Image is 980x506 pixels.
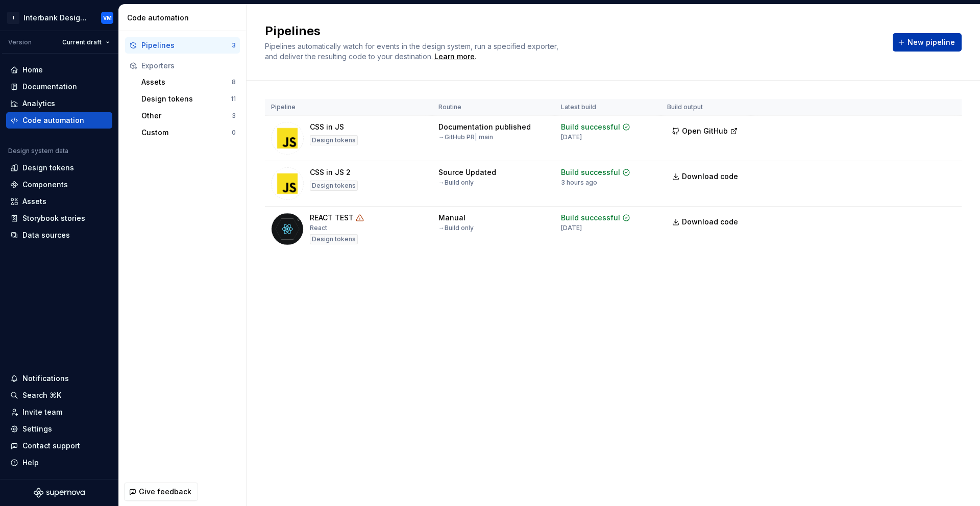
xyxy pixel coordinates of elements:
[667,167,745,186] a: Download code
[561,224,582,232] div: [DATE]
[231,95,236,103] div: 11
[561,122,620,132] div: Build successful
[137,108,240,124] button: Other3
[22,98,55,109] div: Analytics
[141,128,232,138] div: Custom
[661,99,751,116] th: Build output
[22,458,39,468] div: Help
[6,193,112,210] a: Assets
[23,13,89,23] div: Interbank Design System
[232,129,236,137] div: 0
[127,13,242,23] div: Code automation
[137,74,240,90] button: Assets8
[438,122,531,132] div: Documentation published
[6,454,112,471] button: Help
[124,483,198,501] button: Give feedback
[561,133,582,141] div: [DATE]
[22,424,52,434] div: Settings
[22,163,74,173] div: Design tokens
[6,387,112,403] button: Search ⌘K
[139,487,191,497] span: Give feedback
[22,390,61,400] div: Search ⌘K
[310,224,327,232] div: React
[34,488,85,498] svg: Supernova Logo
[141,94,231,104] div: Design tokens
[265,99,432,116] th: Pipeline
[2,7,116,29] button: IInterbank Design SystemVM
[893,33,962,52] button: New pipeline
[6,160,112,176] a: Design tokens
[682,126,728,136] span: Open GitHub
[141,61,236,71] div: Exporters
[667,122,743,140] button: Open GitHub
[22,82,77,92] div: Documentation
[265,42,560,61] span: Pipelines automatically watch for events in the design system, run a specified exporter, and deli...
[141,77,232,87] div: Assets
[438,179,474,187] div: → Build only
[561,167,620,178] div: Build successful
[6,404,112,420] a: Invite team
[6,210,112,226] a: Storybook stories
[6,62,112,78] a: Home
[232,112,236,120] div: 3
[438,167,496,178] div: Source Updated
[141,111,232,121] div: Other
[310,167,351,178] div: CSS in JS 2
[6,421,112,437] a: Settings
[137,91,240,107] button: Design tokens11
[6,79,112,95] a: Documentation
[232,78,236,86] div: 8
[232,41,236,49] div: 3
[310,234,358,244] div: Design tokens
[62,38,102,46] span: Current draft
[310,122,344,132] div: CSS in JS
[561,213,620,223] div: Build successful
[682,171,738,182] span: Download code
[310,181,358,191] div: Design tokens
[22,407,62,417] div: Invite team
[667,128,743,137] a: Open GitHub
[22,115,84,125] div: Code automation
[125,37,240,54] button: Pipelines3
[6,112,112,129] a: Code automation
[6,370,112,387] button: Notifications
[141,40,232,50] div: Pipelines
[22,180,68,190] div: Components
[432,99,555,116] th: Routine
[6,438,112,454] button: Contact support
[561,179,597,187] div: 3 hours ago
[908,37,955,47] span: New pipeline
[667,213,745,231] a: Download code
[682,217,738,227] span: Download code
[22,196,46,207] div: Assets
[103,14,112,22] div: VM
[7,12,19,24] div: I
[438,213,465,223] div: Manual
[6,176,112,193] a: Components
[438,133,493,141] div: → GitHub PR main
[8,38,32,46] div: Version
[433,53,476,61] span: .
[22,230,70,240] div: Data sources
[6,227,112,243] a: Data sources
[310,213,354,223] div: REACT TEST
[434,52,475,62] a: Learn more
[555,99,661,116] th: Latest build
[22,213,85,223] div: Storybook stories
[8,147,68,155] div: Design system data
[22,65,43,75] div: Home
[6,95,112,112] a: Analytics
[58,35,114,49] button: Current draft
[22,441,80,451] div: Contact support
[22,373,69,384] div: Notifications
[475,133,477,141] span: |
[438,224,474,232] div: → Build only
[310,135,358,145] div: Design tokens
[137,124,240,141] button: Custom0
